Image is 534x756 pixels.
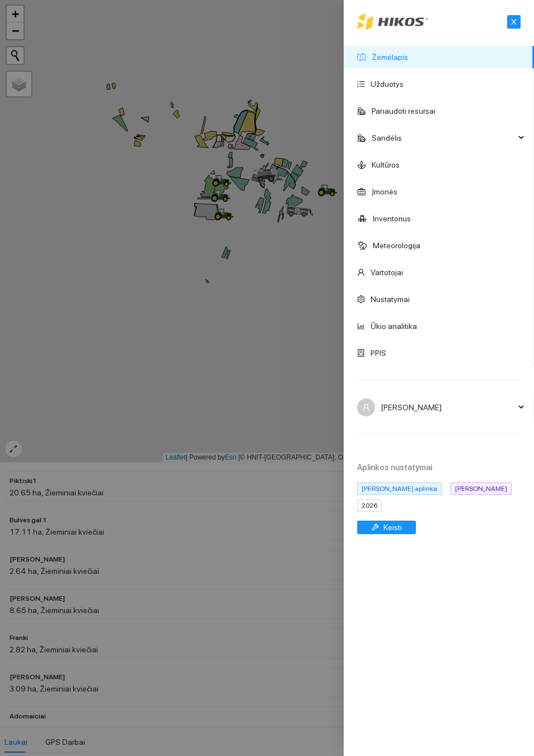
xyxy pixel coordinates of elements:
button: toolKeisti [357,521,416,534]
a: Ūkio analitika [371,322,417,331]
span: [PERSON_NAME] aplinka [357,483,442,495]
span: Keisti [383,521,402,534]
a: Žemėlapis [372,53,408,62]
a: Įmonės [372,187,397,196]
strong: Aplinkos nustatymai [357,463,432,472]
span: [PERSON_NAME] [451,483,512,495]
a: Nustatymai [371,295,410,304]
a: Panaudoti resursai [372,106,435,115]
span: Sandėlis [372,127,515,149]
a: Vartotojai [371,268,403,277]
span: close [508,18,520,26]
span: 2026 [357,499,382,512]
a: Meteorologija [373,241,420,250]
span: [PERSON_NAME] [381,396,515,419]
button: close [507,15,521,29]
span: user [362,403,370,411]
span: tool [371,523,379,532]
a: Kultūros [372,160,400,169]
a: PPIS [371,349,386,358]
a: Užduotys [371,80,404,89]
a: Inventorius [373,214,411,223]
